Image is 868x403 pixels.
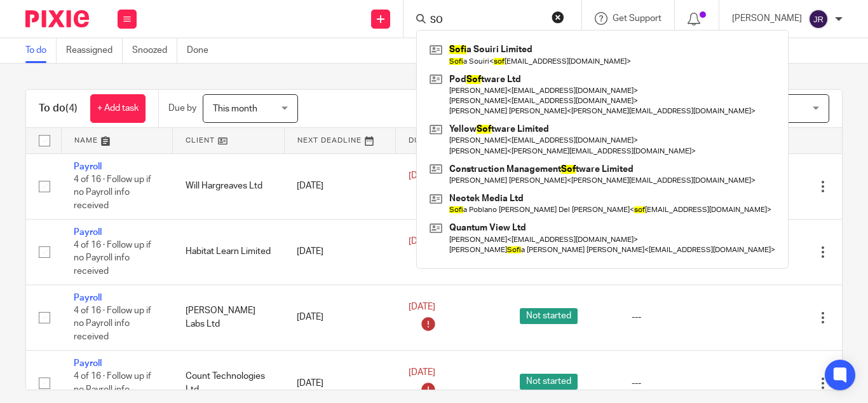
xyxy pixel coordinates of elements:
a: Payroll [74,293,102,302]
td: Will Hargreaves Ltd [173,153,285,219]
div: --- [632,377,718,390]
span: 4 of 16 · Follow up if no Payroll info received [74,306,151,341]
img: svg%3E [808,9,829,29]
td: [PERSON_NAME] Labs Ltd [173,285,285,350]
div: --- [632,311,718,323]
a: Reassigned [66,38,123,63]
a: Payroll [74,162,102,171]
a: Snoozed [132,38,177,63]
span: Get Support [613,14,661,23]
a: Done [187,38,218,63]
p: Due by [168,102,196,115]
span: Not started [520,308,578,324]
span: Not started [520,374,578,390]
span: [DATE] [409,369,435,378]
span: 4 of 16 · Follow up if no Payroll info received [74,241,151,276]
input: Search [429,15,543,27]
a: Payroll [74,359,102,368]
a: + Add task [90,94,146,123]
span: [DATE] [409,303,435,312]
button: Clear [552,11,564,24]
a: To do [25,38,57,63]
td: [DATE] [284,219,396,285]
img: Pixie [25,10,89,27]
td: Habitat Learn Limited [173,219,285,285]
span: This month [213,104,257,113]
td: [DATE] [284,285,396,350]
span: 4 of 16 · Follow up if no Payroll info received [74,175,151,210]
span: (4) [65,103,78,113]
a: Payroll [74,228,102,237]
span: [DATE] [409,171,435,180]
span: [DATE] [409,237,435,246]
p: [PERSON_NAME] [732,12,802,25]
td: [DATE] [284,153,396,219]
h1: To do [39,102,78,115]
